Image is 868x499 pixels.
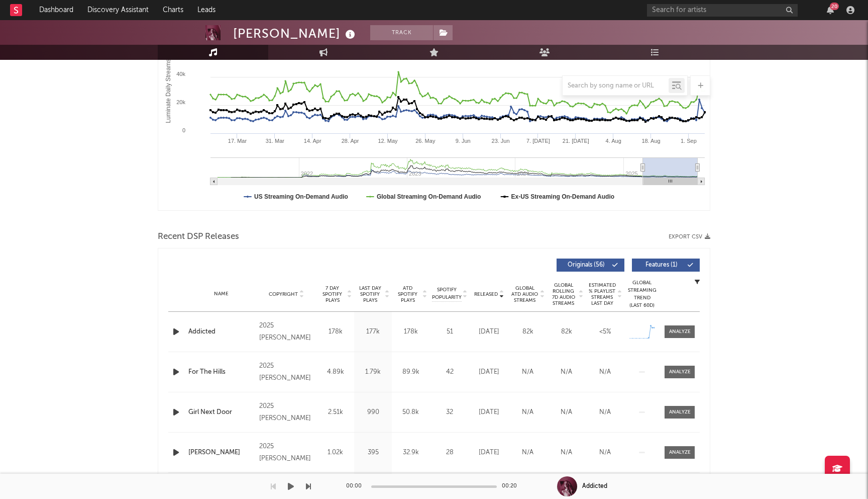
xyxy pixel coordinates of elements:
[394,327,427,337] div: 178k
[550,367,583,377] div: N/A
[456,138,471,144] text: 9. Jun
[627,279,657,309] div: Global Streaming Trend (Last 60D)
[377,193,481,200] text: Global Streaming On-Demand Audio
[378,138,398,144] text: 12. May
[472,327,506,337] div: [DATE]
[432,367,467,377] div: 42
[259,320,314,344] div: 2025 [PERSON_NAME]
[394,285,421,303] span: ATD Spotify Plays
[432,327,467,337] div: 51
[669,234,710,240] button: Export CSV
[472,448,506,458] div: [DATE]
[472,407,506,418] div: [DATE]
[259,360,314,384] div: 2025 [PERSON_NAME]
[357,407,389,418] div: 990
[228,138,247,144] text: 17. Mar
[188,448,254,458] a: [PERSON_NAME]
[474,291,498,297] span: Released
[319,285,346,303] span: 7 Day Spotify Plays
[370,25,433,40] button: Track
[158,231,239,243] span: Recent DSP Releases
[588,282,616,306] span: Estimated % Playlist Streams Last Day
[557,259,624,272] button: Originals(56)
[641,138,660,144] text: 18. Aug
[188,290,254,298] div: Name
[254,193,348,200] text: US Streaming On-Demand Audio
[681,138,697,144] text: 1. Sep
[432,286,462,301] span: Spotify Popularity
[357,327,389,337] div: 177k
[647,4,798,17] input: Search for artists
[432,407,467,418] div: 32
[550,448,583,458] div: N/A
[638,262,685,268] span: Features ( 1 )
[304,138,321,144] text: 14. Apr
[526,138,550,144] text: 7. [DATE]
[259,400,314,425] div: 2025 [PERSON_NAME]
[266,138,285,144] text: 31. Mar
[472,367,506,377] div: [DATE]
[502,480,522,492] div: 00:20
[563,82,669,90] input: Search by song name or URL
[588,407,622,418] div: N/A
[511,327,545,337] div: 82k
[394,407,427,418] div: 50.8k
[394,367,427,377] div: 89.9k
[550,327,583,337] div: 82k
[563,138,589,144] text: 21. [DATE]
[492,138,510,144] text: 23. Jun
[432,448,467,458] div: 28
[632,259,700,272] button: Features(1)
[511,285,538,303] span: Global ATD Audio Streams
[188,327,254,337] a: Addicted
[357,367,389,377] div: 1.79k
[176,71,185,77] text: 40k
[511,367,545,377] div: N/A
[415,138,436,144] text: 26. May
[233,25,358,42] div: [PERSON_NAME]
[511,448,545,458] div: N/A
[830,3,839,10] div: 20
[357,285,383,303] span: Last Day Spotify Plays
[563,262,609,268] span: Originals ( 56 )
[550,282,577,306] span: Global Rolling 7D Audio Streams
[588,367,622,377] div: N/A
[182,127,185,133] text: 0
[588,448,622,458] div: N/A
[827,6,834,14] button: 20
[176,99,185,105] text: 20k
[511,407,545,418] div: N/A
[259,441,314,465] div: 2025 [PERSON_NAME]
[550,407,583,418] div: N/A
[319,448,352,458] div: 1.02k
[394,448,427,458] div: 32.9k
[588,327,622,337] div: <5%
[269,291,298,297] span: Copyright
[342,138,359,144] text: 28. Apr
[165,59,172,123] text: Luminate Daily Streams
[188,407,254,418] a: Girl Next Door
[346,480,366,492] div: 00:00
[319,407,352,418] div: 2.51k
[319,367,352,377] div: 4.89k
[582,482,607,491] div: Addicted
[511,193,615,200] text: Ex-US Streaming On-Demand Audio
[357,448,389,458] div: 395
[158,9,710,210] svg: Luminate Daily Consumption
[606,138,621,144] text: 4. Aug
[319,327,352,337] div: 178k
[188,367,254,377] a: For The Hills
